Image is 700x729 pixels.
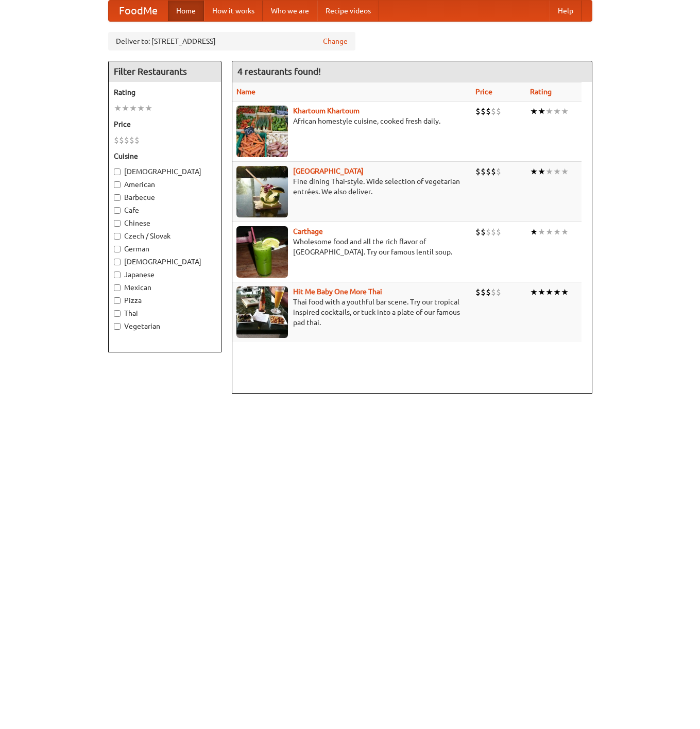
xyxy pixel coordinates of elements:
[137,103,145,114] li: ★
[114,297,121,304] input: Pizza
[561,166,569,177] li: ★
[236,106,288,157] img: khartoum.jpg
[263,1,317,21] a: Who we are
[114,284,121,291] input: Mexican
[530,226,538,238] li: ★
[114,205,216,215] label: Cafe
[236,88,255,96] a: Name
[114,194,121,201] input: Barbecue
[114,207,121,214] input: Cafe
[114,134,119,146] li: $
[293,167,364,175] a: [GEOGRAPHIC_DATA]
[236,236,467,257] p: Wholesome food and all the rich flavor of [GEOGRAPHIC_DATA]. Try our famous lentil soup.
[553,226,561,238] li: ★
[114,282,216,293] label: Mexican
[538,226,545,238] li: ★
[491,166,496,177] li: $
[481,286,486,298] li: $
[114,166,216,177] label: [DEMOGRAPHIC_DATA]
[204,1,263,21] a: How it works
[124,134,129,146] li: $
[119,134,124,146] li: $
[114,231,216,241] label: Czech / Slovak
[530,88,552,96] a: Rating
[293,227,323,235] a: Carthage
[561,226,569,238] li: ★
[545,106,553,117] li: ★
[109,1,168,21] a: FoodMe
[134,134,140,146] li: $
[114,87,216,97] h5: Rating
[486,226,491,238] li: $
[545,166,553,177] li: ★
[108,32,355,50] div: Deliver to: [STREET_ADDRESS]
[114,218,216,228] label: Chinese
[475,226,481,238] li: $
[491,226,496,238] li: $
[481,166,486,177] li: $
[323,36,348,46] a: Change
[496,166,501,177] li: $
[114,259,121,265] input: [DEMOGRAPHIC_DATA]
[553,106,561,117] li: ★
[475,166,481,177] li: $
[475,286,481,298] li: $
[486,106,491,117] li: $
[538,166,545,177] li: ★
[114,119,216,129] h5: Price
[475,106,481,117] li: $
[530,166,538,177] li: ★
[129,103,137,114] li: ★
[114,269,216,280] label: Japanese
[550,1,582,21] a: Help
[486,286,491,298] li: $
[538,286,545,298] li: ★
[145,103,152,114] li: ★
[236,297,467,328] p: Thai food with a youthful bar scene. Try our tropical inspired cocktails, or tuck into a plate of...
[122,103,129,114] li: ★
[553,166,561,177] li: ★
[114,192,216,202] label: Barbecue
[114,272,121,278] input: Japanese
[236,116,467,126] p: African homestyle cuisine, cooked fresh daily.
[486,166,491,177] li: $
[236,226,288,278] img: carthage.jpg
[114,179,216,190] label: American
[114,321,216,331] label: Vegetarian
[236,286,288,338] img: babythai.jpg
[114,103,122,114] li: ★
[496,286,501,298] li: $
[114,244,216,254] label: German
[545,286,553,298] li: ★
[114,220,121,227] input: Chinese
[475,88,492,96] a: Price
[236,176,467,197] p: Fine dining Thai-style. Wide selection of vegetarian entrées. We also deliver.
[129,134,134,146] li: $
[496,106,501,117] li: $
[538,106,545,117] li: ★
[491,286,496,298] li: $
[293,107,360,115] a: Khartoum Khartoum
[530,106,538,117] li: ★
[114,168,121,175] input: [DEMOGRAPHIC_DATA]
[114,233,121,240] input: Czech / Slovak
[293,287,382,296] a: Hit Me Baby One More Thai
[114,308,216,318] label: Thai
[114,310,121,317] input: Thai
[114,246,121,252] input: German
[553,286,561,298] li: ★
[545,226,553,238] li: ★
[481,226,486,238] li: $
[168,1,204,21] a: Home
[496,226,501,238] li: $
[491,106,496,117] li: $
[114,257,216,267] label: [DEMOGRAPHIC_DATA]
[481,106,486,117] li: $
[109,61,221,82] h4: Filter Restaurants
[561,106,569,117] li: ★
[237,66,321,76] ng-pluralize: 4 restaurants found!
